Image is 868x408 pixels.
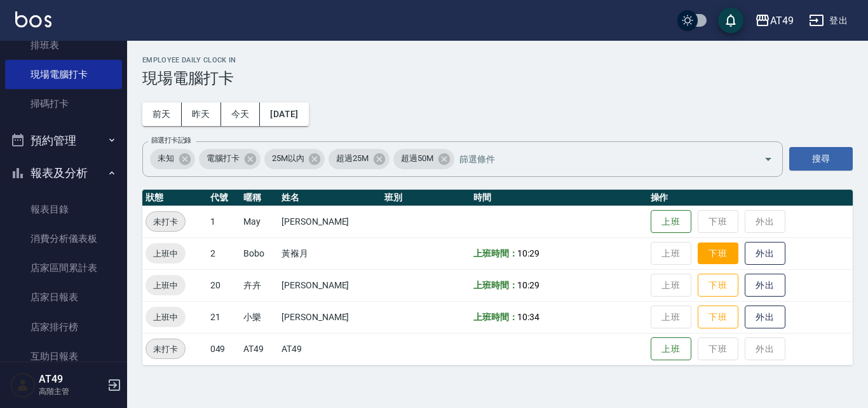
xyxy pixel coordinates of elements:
button: 外出 [745,274,785,297]
a: 店家區間累計表 [5,253,122,283]
td: [PERSON_NAME] [278,301,381,333]
button: 搜尋 [789,147,853,171]
b: 上班時間： [473,248,518,258]
button: 報表及分析 [5,157,122,190]
div: 電腦打卡 [199,149,261,169]
td: AT49 [278,333,381,365]
td: Bobo [240,237,278,269]
span: 上班中 [146,311,186,324]
th: 暱稱 [240,190,278,206]
span: 未打卡 [146,215,185,229]
span: 未打卡 [146,342,185,356]
button: 前天 [142,102,182,126]
button: 下班 [698,243,738,265]
a: 店家日報表 [5,283,122,312]
a: 互助日報表 [5,342,122,371]
a: 現場電腦打卡 [5,60,122,89]
td: 2 [207,237,241,269]
span: 10:29 [517,280,539,290]
label: 篩選打卡記錄 [151,136,191,145]
img: Person [10,372,36,398]
td: 20 [207,269,241,301]
p: 高階主管 [39,386,104,397]
div: 25M以內 [264,149,325,169]
h2: Employee Daily Clock In [142,56,853,64]
b: 上班時間： [473,312,518,322]
td: 黃褓月 [278,237,381,269]
a: 報表目錄 [5,195,122,224]
th: 班別 [381,190,470,206]
img: Logo [15,11,51,27]
button: 下班 [698,306,738,329]
button: Open [758,149,778,169]
button: 外出 [745,242,785,265]
span: 未知 [150,152,182,165]
td: AT49 [240,333,278,365]
th: 時間 [470,190,648,206]
td: May [240,206,278,237]
td: 21 [207,301,241,333]
td: 049 [207,333,241,365]
td: 小樂 [240,301,278,333]
a: 消費分析儀表板 [5,224,122,253]
td: [PERSON_NAME] [278,206,381,237]
span: 上班中 [146,247,186,260]
button: save [718,8,743,33]
button: 昨天 [182,102,221,126]
button: 外出 [745,306,785,329]
th: 姓名 [278,190,381,206]
b: 上班時間： [473,280,518,290]
div: AT49 [770,13,794,29]
button: 登出 [804,9,853,32]
th: 代號 [207,190,241,206]
span: 電腦打卡 [199,152,247,165]
button: 下班 [698,274,738,297]
a: 店家排行榜 [5,313,122,342]
td: 1 [207,206,241,237]
td: [PERSON_NAME] [278,269,381,301]
div: 未知 [150,149,195,169]
a: 排班表 [5,31,122,60]
span: 10:34 [517,312,539,322]
button: 今天 [221,102,261,126]
input: 篩選條件 [456,148,742,170]
th: 操作 [648,190,853,206]
span: 25M以內 [264,152,312,165]
a: 掃碼打卡 [5,89,122,118]
div: 超過25M [329,149,390,169]
button: [DATE] [260,102,308,126]
span: 上班中 [146,279,186,292]
button: 上班 [651,210,691,234]
h5: AT49 [39,373,104,386]
button: 預約管理 [5,124,122,157]
button: AT49 [750,8,799,34]
div: 超過50M [393,149,454,169]
span: 超過25M [329,152,376,165]
h3: 現場電腦打卡 [142,69,853,87]
span: 10:29 [517,248,539,258]
button: 上班 [651,337,691,361]
th: 狀態 [142,190,207,206]
span: 超過50M [393,152,441,165]
td: 卉卉 [240,269,278,301]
